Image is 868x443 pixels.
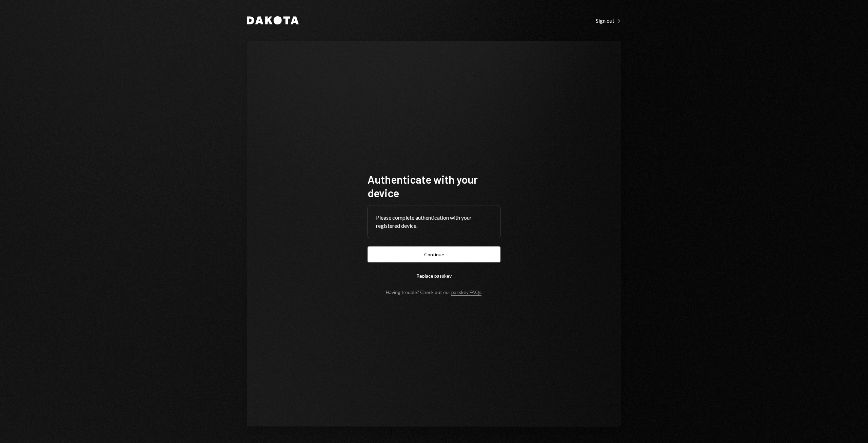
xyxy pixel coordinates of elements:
div: Having trouble? Check out our . [386,289,482,295]
h1: Authenticate with your device [368,172,500,200]
button: Replace passkey [368,268,500,284]
div: Please complete authentication with your registered device. [376,214,492,230]
div: Sign out [596,17,621,24]
button: Continue [368,246,500,262]
a: passkey FAQs [451,289,481,296]
a: Sign out [596,17,621,24]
